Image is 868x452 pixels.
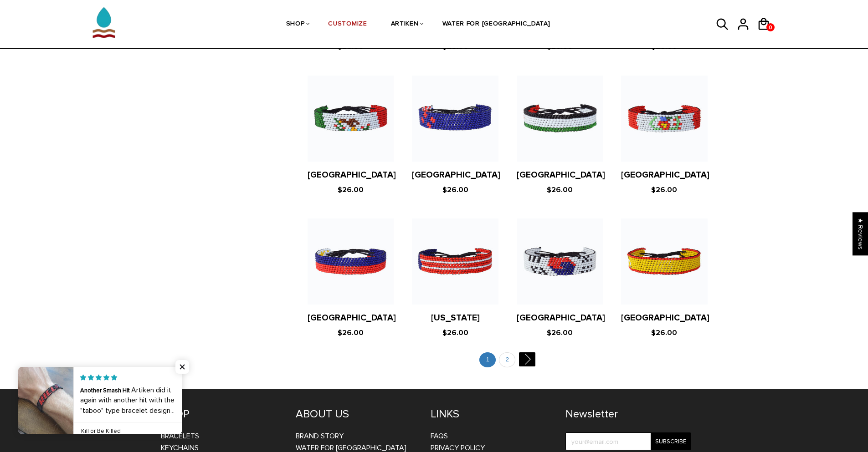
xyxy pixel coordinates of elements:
[296,432,344,441] a: BRAND STORY
[651,185,677,194] span: $26.00
[853,212,868,255] div: Click to open Judge.me floating reviews tab
[442,0,550,49] a: WATER FOR [GEOGRAPHIC_DATA]
[517,170,605,180] a: [GEOGRAPHIC_DATA]
[621,313,709,323] a: [GEOGRAPHIC_DATA]
[431,313,480,323] a: [US_STATE]
[296,407,417,421] h4: ABOUT US
[621,170,709,180] a: [GEOGRAPHIC_DATA]
[431,432,448,441] a: FAQs
[547,42,573,51] span: $26.00
[338,42,364,51] span: $26.00
[442,42,468,51] span: $26.00
[286,0,305,49] a: SHOP
[412,170,500,180] a: [GEOGRAPHIC_DATA]
[547,185,573,194] span: $26.00
[442,328,468,337] span: $26.00
[517,313,605,323] a: [GEOGRAPHIC_DATA]
[328,0,367,49] a: CUSTOMIZE
[565,432,691,450] input: your@email.com
[651,328,677,337] span: $26.00
[651,432,691,450] input: Subscribe
[651,42,677,51] span: $26.00
[547,328,573,337] span: $26.00
[338,185,364,194] span: $26.00
[442,185,468,194] span: $26.00
[431,407,552,421] h4: LINKS
[308,313,396,323] a: [GEOGRAPHIC_DATA]
[766,23,775,31] a: 0
[161,407,282,421] h4: SHOP
[565,407,691,421] h4: Newsletter
[308,170,396,180] a: [GEOGRAPHIC_DATA]
[175,360,189,374] span: Close popup widget
[479,352,496,367] a: 1
[766,22,775,33] span: 0
[499,352,515,367] a: 2
[391,0,419,49] a: ARTIKEN
[338,328,364,337] span: $26.00
[519,352,535,366] a: 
